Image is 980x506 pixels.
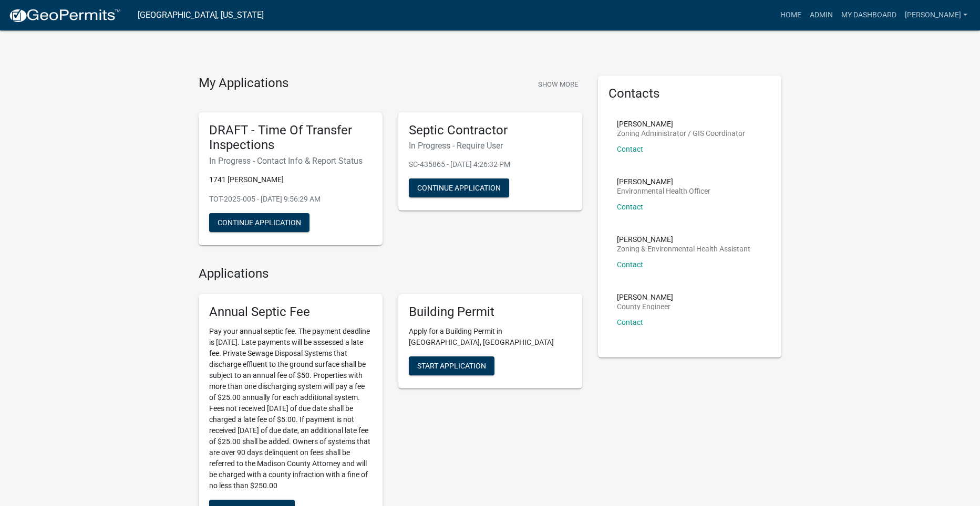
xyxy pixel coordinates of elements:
h6: In Progress - Require User [409,141,572,151]
button: Continue Application [409,178,509,197]
a: Contact [617,318,643,326]
h5: Contacts [608,86,771,101]
a: My Dashboard [837,5,901,25]
a: [PERSON_NAME] [901,5,972,25]
h4: My Applications [199,76,288,91]
p: TOT-2025-005 - [DATE] 9:56:29 AM [209,194,372,205]
p: SC-435865 - [DATE] 4:26:32 PM [409,159,572,170]
p: [PERSON_NAME] [617,120,745,128]
a: Contact [617,203,643,211]
p: Pay your annual septic fee. The payment deadline is [DATE]. Late payments will be assessed a late... [209,326,372,491]
h5: Annual Septic Fee [209,304,372,320]
h5: DRAFT - Time Of Transfer Inspections [209,123,372,153]
h5: Septic Contractor [409,123,572,138]
a: Contact [617,145,643,153]
a: [GEOGRAPHIC_DATA], [US_STATE] [138,6,264,24]
span: Start Application [417,361,486,370]
h6: In Progress - Contact Info & Report Status [209,156,372,166]
button: Start Application [409,356,494,375]
a: Contact [617,260,643,269]
p: 1741 [PERSON_NAME] [209,174,372,185]
p: [PERSON_NAME] [617,293,673,301]
h4: Applications [199,266,582,281]
a: Home [776,5,806,25]
h5: Building Permit [409,304,572,320]
p: County Engineer [617,303,673,310]
p: Apply for a Building Permit in [GEOGRAPHIC_DATA], [GEOGRAPHIC_DATA] [409,326,572,348]
p: [PERSON_NAME] [617,178,710,185]
p: Environmental Health Officer [617,187,710,195]
p: Zoning & Environmental Health Assistant [617,245,750,252]
p: [PERSON_NAME] [617,236,750,243]
button: Show More [534,76,582,93]
a: Admin [806,5,837,25]
p: Zoning Administrator / GIS Coordinator [617,130,745,137]
button: Continue Application [209,213,310,232]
